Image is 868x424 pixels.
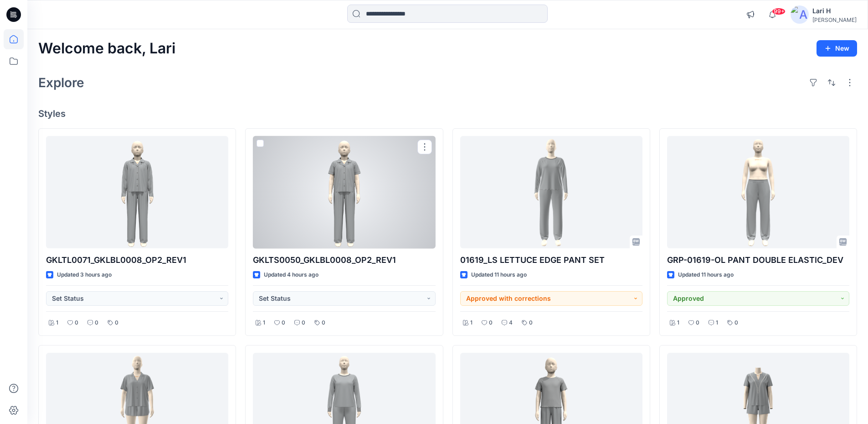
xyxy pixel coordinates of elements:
p: 0 [302,318,305,328]
p: Updated 11 hours ago [471,270,527,280]
h2: Explore [38,75,84,90]
p: 0 [529,318,533,328]
p: 1 [263,318,265,328]
p: 0 [489,318,493,328]
p: GKLTS0050_GKLBL0008_OP2_REV1 [253,254,435,267]
div: Lari H [812,5,857,16]
p: 0 [115,318,118,328]
p: 01619_LS LETTUCE EDGE PANT SET [460,254,642,267]
p: 1 [677,318,679,328]
div: [PERSON_NAME] [812,16,857,23]
p: 0 [75,318,78,328]
p: 0 [322,318,325,328]
a: GKLTS0050_GKLBL0008_OP2_REV1 [253,136,435,249]
p: GRP-01619-OL PANT DOUBLE ELASTIC_DEV [667,254,849,267]
img: avatar [791,5,809,24]
p: Updated 4 hours ago [264,270,318,280]
p: Updated 11 hours ago [678,270,734,280]
a: GKLTL0071_GKLBL0008_OP2_REV1 [46,136,228,249]
a: GRP-01619-OL PANT DOUBLE ELASTIC_DEV [667,136,849,249]
a: 01619_LS LETTUCE EDGE PANT SET [460,136,642,249]
p: GKLTL0071_GKLBL0008_OP2_REV1 [46,254,228,267]
p: 0 [95,318,98,328]
p: 0 [734,318,738,328]
h4: Styles [38,108,857,119]
p: Updated 3 hours ago [57,270,112,280]
p: 1 [716,318,718,328]
p: 4 [509,318,513,328]
button: New [817,40,857,57]
h2: Welcome back, Lari [38,40,175,57]
p: 1 [470,318,473,328]
p: 0 [282,318,285,328]
span: 99+ [772,8,786,15]
p: 0 [696,318,699,328]
p: 1 [56,318,58,328]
